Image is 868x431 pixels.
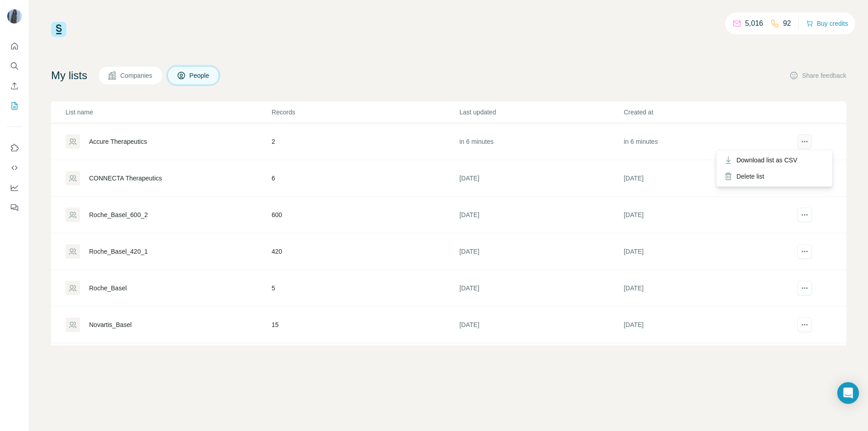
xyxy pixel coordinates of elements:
span: Download list as CSV [736,156,797,165]
td: [DATE] [623,160,788,197]
td: [DATE] [459,233,623,270]
p: 5,016 [745,18,763,29]
td: 15 [271,307,459,343]
td: in 6 minutes [459,123,623,160]
button: Buy credits [806,17,848,30]
button: Use Surfe API [7,160,22,176]
button: My lists [7,98,22,114]
td: 420 [271,233,459,270]
p: Created at [624,108,787,117]
button: actions [797,208,812,222]
button: Search [7,58,22,74]
div: Accure Therapeutics [89,137,147,146]
button: actions [797,134,812,149]
div: Delete list [718,168,830,185]
h4: My lists [51,68,87,83]
p: Records [272,108,458,117]
p: Last updated [459,108,623,117]
td: [DATE] [459,270,623,307]
span: People [189,71,210,80]
button: Enrich CSV [7,78,22,94]
div: Open Intercom Messenger [837,382,859,404]
td: [DATE] [459,160,623,197]
td: 17 [271,343,459,380]
td: [DATE] [623,343,788,380]
button: Quick start [7,38,22,54]
button: Dashboard [7,180,22,196]
p: List name [66,108,271,117]
td: in 6 minutes [623,123,788,160]
div: Novartis_Basel [89,320,132,329]
td: 5 [271,270,459,307]
img: Avatar [7,9,22,24]
button: Feedback [7,199,22,216]
img: Surfe Logo [51,22,66,37]
button: actions [797,244,812,259]
td: 600 [271,197,459,233]
button: actions [797,281,812,295]
div: Roche_Basel_600_2 [89,210,148,219]
td: [DATE] [623,270,788,307]
td: 6 [271,160,459,197]
td: [DATE] [459,307,623,343]
button: Share feedback [789,71,846,80]
span: Companies [120,71,153,80]
td: [DATE] [623,233,788,270]
button: Use Surfe on LinkedIn [7,140,22,156]
div: Roche_Basel_420_1 [89,247,148,256]
td: [DATE] [459,197,623,233]
td: [DATE] [459,343,623,380]
td: [DATE] [623,307,788,343]
td: 2 [271,123,459,160]
div: Roche_Basel [89,284,127,293]
div: CONNECTA Therapeutics [89,174,162,183]
button: actions [797,317,812,332]
td: [DATE] [623,197,788,233]
p: 92 [783,18,791,29]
